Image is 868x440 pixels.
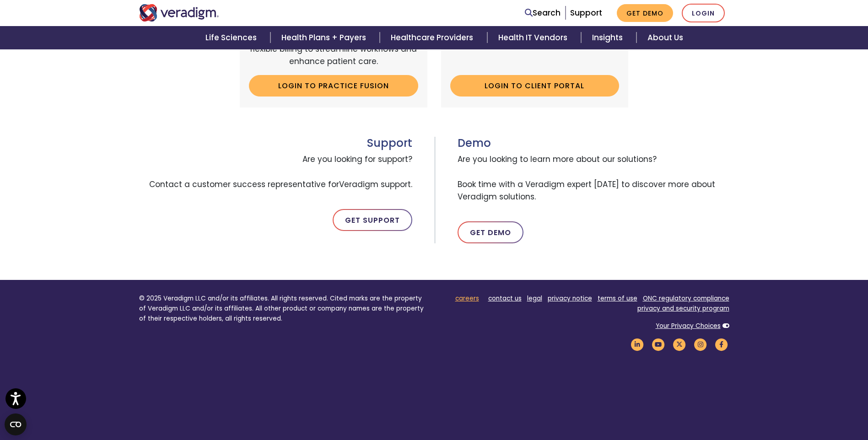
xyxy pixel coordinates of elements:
a: Search [525,7,561,19]
span: Are you looking to learn more about our solutions? Book time with a Veradigm expert [DATE] to dis... [458,150,729,207]
a: Veradigm YouTube Link [651,340,666,349]
a: Get Support [333,209,412,231]
a: terms of use [598,294,637,303]
p: © 2025 Veradigm LLC and/or its affiliates. All rights reserved. Cited marks are the property of V... [139,294,427,323]
a: Health Plans + Payers [270,26,380,49]
a: Veradigm Instagram Link [693,340,708,349]
a: Life Sciences [194,26,270,49]
a: Healthcare Providers [380,26,487,49]
a: Veradigm LinkedIn Link [630,340,645,349]
button: Open CMP widget [5,413,27,435]
h3: Demo [458,137,729,150]
a: contact us [488,294,522,303]
a: Login [682,4,725,22]
span: Are you looking for support? Contact a customer success representative for [139,150,412,194]
a: Your Privacy Choices [656,322,721,330]
a: privacy and security program [637,304,729,313]
span: Veradigm support. [339,179,412,190]
a: Health IT Vendors [487,26,581,49]
a: privacy notice [548,294,592,303]
a: ONC regulatory compliance [643,294,729,303]
a: About Us [636,26,694,49]
a: legal [527,294,542,303]
a: Insights [581,26,636,49]
a: Veradigm Twitter Link [672,340,687,349]
a: careers [455,294,479,303]
h3: Support [139,137,412,150]
a: Login to Client Portal [450,75,620,96]
a: Veradigm Facebook Link [714,340,729,349]
img: Veradigm logo [139,4,219,21]
a: Get Demo [458,221,523,243]
a: Support [570,7,602,18]
a: Login to Practice Fusion [249,75,418,96]
a: Get Demo [617,4,673,22]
